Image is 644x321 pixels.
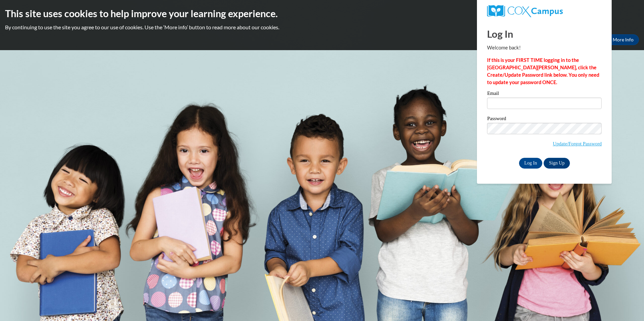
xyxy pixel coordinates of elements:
a: Update/Forgot Password [553,141,602,146]
p: Welcome back! [487,44,602,51]
label: Email [487,91,602,98]
h1: Log In [487,27,602,41]
strong: If this is your FIRST TIME logging in to the [GEOGRAPHIC_DATA][PERSON_NAME], click the Create/Upd... [487,57,599,85]
input: Log In [519,158,543,169]
a: COX Campus [487,5,602,17]
a: Sign Up [544,158,570,169]
img: COX Campus [487,5,562,17]
p: By continuing to use the site you agree to our use of cookies. Use the ‘More info’ button to read... [5,24,639,31]
h2: This site uses cookies to help improve your learning experience. [5,7,639,20]
label: Password [487,116,602,123]
a: More Info [607,34,639,45]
